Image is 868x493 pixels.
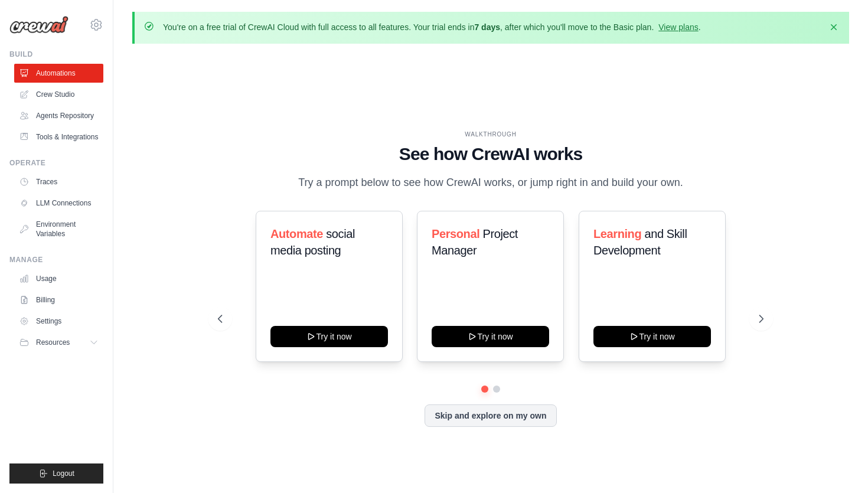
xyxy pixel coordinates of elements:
[425,404,556,427] button: Skip and explore on my own
[9,463,103,484] button: Logout
[14,333,103,352] button: Resources
[218,143,763,165] h1: See how CrewAI works
[9,16,68,34] img: Logo
[14,106,103,125] a: Agents Repository
[270,227,323,240] span: Automate
[14,85,103,104] a: Crew Studio
[593,326,711,347] button: Try it now
[14,269,103,288] a: Usage
[14,64,103,83] a: Automations
[9,50,103,59] div: Build
[593,227,687,257] span: and Skill Development
[593,227,641,240] span: Learning
[474,22,500,32] strong: 7 days
[14,194,103,213] a: LLM Connections
[14,128,103,146] a: Tools & Integrations
[36,338,70,347] span: Resources
[9,255,103,265] div: Manage
[270,326,388,347] button: Try it now
[14,172,103,191] a: Traces
[53,469,74,478] span: Logout
[218,130,763,139] div: WALKTHROUGH
[9,158,103,168] div: Operate
[14,290,103,309] a: Billing
[432,326,549,347] button: Try it now
[14,312,103,331] a: Settings
[658,22,698,32] a: View plans
[432,227,518,257] span: Project Manager
[809,436,868,493] iframe: Chat Widget
[292,174,689,191] p: Try a prompt below to see how CrewAI works, or jump right in and build your own.
[270,227,355,257] span: social media posting
[163,21,701,33] p: You're on a free trial of CrewAI Cloud with full access to all features. Your trial ends in , aft...
[14,215,103,243] a: Environment Variables
[432,227,479,240] span: Personal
